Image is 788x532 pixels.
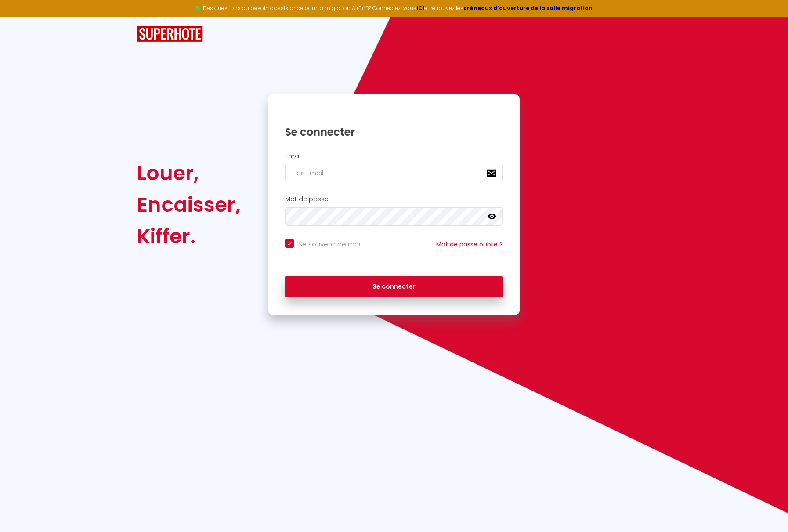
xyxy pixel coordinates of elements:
[463,4,593,12] a: créneaux d'ouverture de la salle migration
[285,125,503,139] h1: Se connecter
[416,4,424,12] a: ICI
[285,152,503,160] h2: Email
[137,189,241,221] div: Encaisser,
[285,195,503,203] h2: Mot de passe
[137,221,241,252] div: Kiffer.
[285,164,503,182] input: Ton Email
[436,240,503,249] a: Mot de passe oublié ?
[137,157,241,189] div: Louer,
[137,26,203,42] img: SuperHote logo
[285,276,503,298] button: Se connecter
